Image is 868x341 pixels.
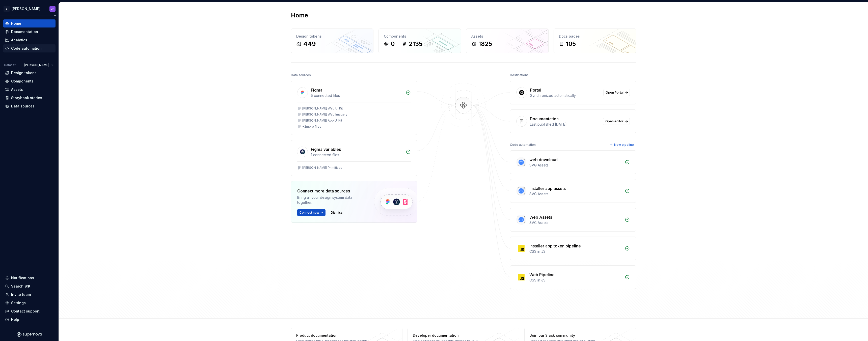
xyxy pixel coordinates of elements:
[530,333,603,338] div: Join our Slack community
[3,316,56,324] button: Help
[291,11,308,19] h2: Home
[3,102,56,110] a: Data sources
[3,94,56,102] a: Storybook stories
[11,309,40,314] div: Contact support
[302,119,342,123] div: [PERSON_NAME] App UI Kit
[311,93,403,98] div: 5 connected files
[510,72,529,79] div: Destinations
[51,12,59,19] button: Collapse sidebar
[3,86,56,94] a: Assets
[603,118,630,125] a: Open editor
[11,29,38,34] div: Documentation
[11,70,37,75] div: Design tokens
[471,34,543,39] div: Assets
[559,34,631,39] div: Docs pages
[3,291,56,299] a: Invite team
[11,38,27,43] div: Analytics
[3,307,56,315] button: Contact support
[11,87,23,92] div: Assets
[3,69,56,77] a: Design tokens
[296,333,370,338] div: Product documentation
[296,34,368,39] div: Design tokens
[11,300,26,305] div: Settings
[291,140,417,176] a: Figma variables1 connected files[PERSON_NAME] Primitives
[413,333,486,338] div: Developer documentation
[529,243,581,249] div: Installer app token pipeline
[1,3,58,14] button: Z[PERSON_NAME]JP
[11,95,42,100] div: Storybook stories
[17,332,42,337] svg: Supernova Logo
[478,40,492,48] div: 1825
[3,19,56,27] a: Home
[378,29,461,53] a: Components02135
[530,116,559,122] div: Documentation
[529,220,622,225] div: SVG Assets
[466,29,549,53] a: Assets1825
[529,163,622,168] div: SVG Assets
[529,185,566,191] div: Installer app assets
[291,29,373,53] a: Design tokens449
[3,274,56,282] button: Notifications
[391,40,395,48] div: 0
[3,77,56,85] a: Components
[291,81,417,135] a: Figma5 connected files[PERSON_NAME] Web UI Kit[PERSON_NAME] Web Imagery[PERSON_NAME] App UI Kit+2...
[4,6,10,12] div: Z
[409,40,422,48] div: 2135
[3,282,56,290] button: Search ⌘K
[4,63,16,67] div: Dataset
[11,284,30,289] div: Search ⌘K
[303,40,316,48] div: 449
[22,62,56,69] button: [PERSON_NAME]
[311,87,322,93] div: Figma
[614,143,634,147] span: New pipeline
[3,28,56,36] a: Documentation
[302,106,343,110] div: [PERSON_NAME] Web UI Kit
[530,87,541,93] div: Portal
[11,292,31,297] div: Invite team
[331,211,343,215] span: Dismiss
[11,79,34,84] div: Components
[300,211,319,215] span: Connect new
[297,209,325,216] button: Connect new
[11,21,21,26] div: Home
[297,195,365,205] div: Bring all your design system data together.
[510,141,536,148] div: Code automation
[3,36,56,44] a: Analytics
[51,7,54,11] div: JP
[530,93,600,98] div: Synchronized automatically
[605,119,623,123] span: Open editor
[529,214,552,220] div: Web Assets
[606,91,623,95] span: Open Portal
[603,89,630,96] a: Open Portal
[11,275,34,280] div: Notifications
[529,278,622,283] div: CSS in JS
[297,188,365,194] div: Connect more data sources
[11,46,42,51] div: Code automation
[291,72,311,79] div: Data sources
[554,29,636,53] a: Docs pages105
[311,146,341,152] div: Figma variables
[3,44,56,52] a: Code automation
[384,34,456,39] div: Components
[529,191,622,196] div: SVG Assets
[566,40,576,48] div: 105
[311,152,403,157] div: 1 connected files
[11,104,35,109] div: Data sources
[3,299,56,307] a: Settings
[608,141,636,148] button: New pipeline
[529,249,622,254] div: CSS in JS
[11,317,19,322] div: Help
[329,209,345,216] button: Dismiss
[529,272,555,278] div: Web Pipeline
[530,122,600,127] div: Last published [DATE]
[302,166,342,170] div: [PERSON_NAME] Primitives
[24,63,49,67] span: [PERSON_NAME]
[302,125,321,129] div: + 2 more files
[529,157,558,163] div: web download
[302,112,347,117] div: [PERSON_NAME] Web Imagery
[12,6,40,11] div: [PERSON_NAME]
